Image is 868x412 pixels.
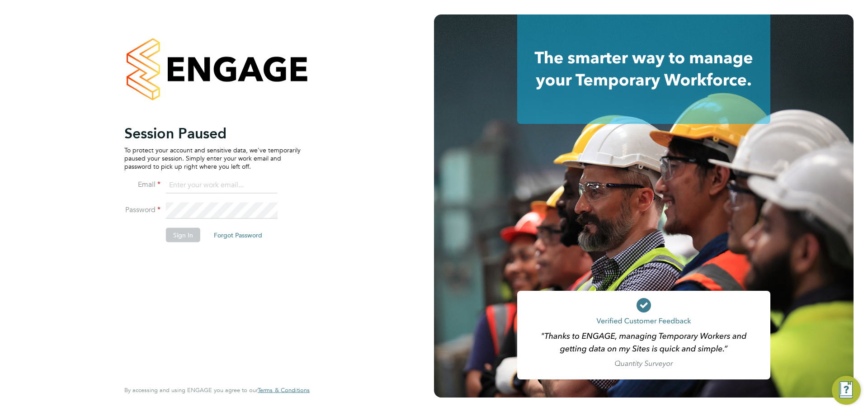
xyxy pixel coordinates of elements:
p: To protect your account and sensitive data, we've temporarily paused your session. Simply enter y... [124,146,301,170]
label: Email [124,180,160,189]
button: Engage Resource Center [832,376,861,405]
span: By accessing and using ENGAGE you agree to our [124,386,310,394]
span: Terms & Conditions [258,386,310,394]
label: Password [124,205,160,214]
button: Sign In [166,227,200,242]
input: Enter your work email... [166,177,278,194]
h2: Session Paused [124,124,301,142]
button: Forgot Password [207,227,269,242]
a: Terms & Conditions [258,387,310,394]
